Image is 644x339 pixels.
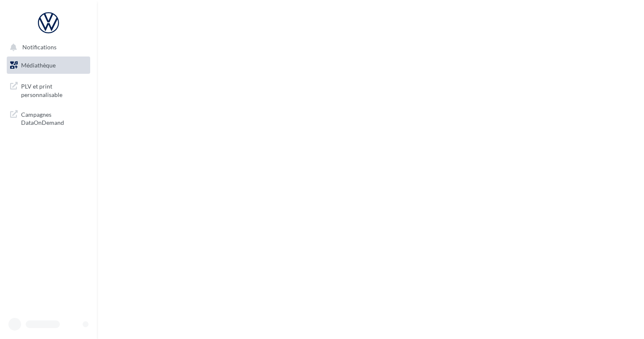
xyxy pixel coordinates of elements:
a: Médiathèque [5,56,92,74]
span: PLV et print personnalisable [21,81,87,99]
a: PLV et print personnalisable [5,77,92,102]
span: Campagnes DataOnDemand [21,109,87,127]
a: Campagnes DataOnDemand [5,105,92,130]
span: Médiathèque [21,62,56,69]
span: Notifications [22,44,56,51]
